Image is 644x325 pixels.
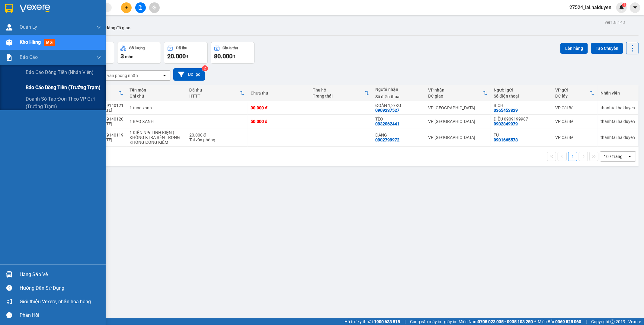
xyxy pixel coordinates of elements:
div: Chọn văn phòng nhận [96,72,138,79]
th: Toggle SortBy [186,85,248,101]
div: Trạng thái [313,94,365,98]
div: TÚ [494,133,549,137]
img: warehouse-icon [6,39,12,46]
div: 20:27 [DATE] [88,108,123,113]
div: ĐC lấy [555,94,590,98]
img: warehouse-icon [6,24,12,31]
div: VP nhận [428,88,483,92]
button: Lên hàng [560,43,588,54]
span: 3 [120,53,124,60]
div: BÍCH [494,103,549,108]
span: file-add [138,5,143,10]
span: | [586,318,587,325]
div: VP Cái Bè [555,119,594,124]
span: 20.000 [167,53,186,60]
img: icon-new-feature [619,5,624,10]
span: question-circle [6,285,12,291]
button: Bộ lọc [173,68,205,81]
div: VP [GEOGRAPHIC_DATA] [428,105,488,110]
div: 0902799972 [375,137,399,142]
strong: 0708 023 035 - 0935 103 250 [478,319,533,324]
th: Toggle SortBy [310,85,373,101]
span: plus [124,5,129,10]
div: Số lượng [129,46,145,50]
span: mới [44,39,55,46]
div: 1 BAO XANH [130,119,183,124]
button: plus [121,2,132,13]
div: 20.000 đ [189,133,245,137]
span: caret-down [633,5,638,10]
sup: 2 [202,65,208,71]
div: VPCB2509140120 [88,117,123,121]
div: thanhtai.haiduyen [601,105,635,110]
div: VP [GEOGRAPHIC_DATA] [428,135,488,140]
button: caret-down [630,2,640,13]
div: Ghi chú [130,94,183,98]
div: VP Cái Bè [555,105,594,110]
span: Doanh số tạo đơn theo VP gửi (trưởng trạm) [26,95,101,110]
div: Hàng sắp về [20,270,101,279]
span: | [405,318,405,325]
span: Cung cấp máy in - giấy in: [410,318,457,325]
div: Số điện thoại [494,94,549,98]
div: DIỆU 0909199987 [494,117,549,121]
strong: 1900 633 818 [374,319,400,324]
div: VP gửi [555,88,590,92]
div: 50.000 đ [251,119,307,124]
div: 20:04 [DATE] [88,121,123,126]
div: Nhân viên [601,91,635,95]
button: Đã thu20.000đ [164,42,208,64]
div: KHÔNG KTRA BÊN TRONG KHÔNG ĐỒNG KIỂM [130,135,183,145]
button: Tạo Chuyến [591,43,623,54]
span: notification [6,299,12,304]
span: đ [186,54,188,59]
div: 0932062441 [375,121,399,126]
div: VPCB2509140121 [88,103,123,108]
div: Phản hồi [20,311,101,320]
div: 1 KIỆN NP( LINH KIỆN ) [130,130,183,135]
div: ver 1.8.143 [605,19,625,26]
span: Hỗ trợ kỹ thuật: [344,318,400,325]
span: Quản Lý [20,23,37,31]
div: ĐOÀN 1,2/KG [375,103,422,108]
div: Đã thu [176,46,187,50]
button: Hàng đã giao [100,21,135,35]
img: warehouse-icon [6,271,12,278]
th: Toggle SortBy [85,85,127,101]
div: thanhtai.haiduyen [601,135,635,140]
svg: open [627,154,632,159]
div: 0901665578 [494,137,518,142]
span: 1 [623,3,625,7]
div: ĐC giao [428,94,483,98]
th: Toggle SortBy [425,85,491,101]
span: Báo cáo dòng tiền (trưởng trạm) [26,84,101,91]
img: solution-icon [6,54,12,61]
div: HTTT [189,94,240,98]
div: 19:50 [DATE] [88,137,123,142]
div: Hướng dẫn sử dụng [20,284,101,293]
button: 1 [568,152,577,161]
span: down [96,25,101,30]
div: 10 / trang [604,153,623,159]
span: Báo cáo dòng tiền (nhân viên) [26,69,94,76]
div: 30.000 đ [251,105,307,110]
div: thanhtai.haiduyen [601,119,635,124]
div: Thu hộ [313,88,365,92]
div: TÈO [375,117,422,121]
th: Toggle SortBy [552,85,598,101]
div: Chưa thu [223,46,238,50]
button: file-add [135,2,146,13]
span: aim [152,5,156,10]
div: 0365453829 [494,108,518,113]
span: message [6,312,12,318]
div: Tại văn phòng [189,137,245,142]
div: Người nhận [375,87,422,92]
sup: 1 [622,3,626,7]
span: 27524_lai.haiduyen [565,4,616,11]
span: món [125,54,133,59]
span: Miền Nam [459,318,533,325]
div: VPCB2509140119 [88,133,123,137]
svg: open [162,73,167,78]
div: Tên món [130,88,183,92]
div: 1 tung xanh [130,105,183,110]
